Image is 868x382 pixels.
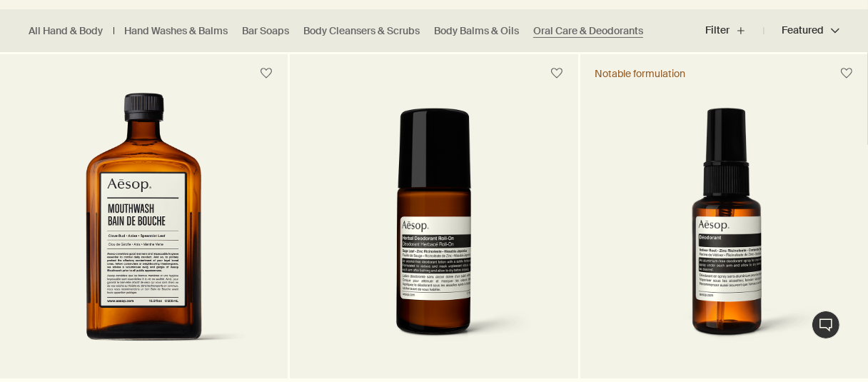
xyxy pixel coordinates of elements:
a: Body Cleansers & Scrubs [303,24,420,38]
button: Save to cabinet [253,61,279,86]
a: All Hand & Body [29,24,103,38]
img: Herbal Déodorant Roll-On in amber glass bottle [311,108,556,357]
img: Deodorant in amber plastic bottle [602,108,847,357]
a: Bar Soaps [242,24,289,38]
a: Herbal Déodorant Roll-On in amber glass bottle [290,93,577,378]
a: Hand Washes & Balms [124,24,228,38]
button: Featured [764,14,839,48]
a: Body Balms & Oils [434,24,519,38]
button: Filter [705,14,764,48]
img: Mouthwash in amber glass bottle [37,93,251,357]
button: Live Assistance [812,311,840,339]
button: Save to cabinet [544,61,570,86]
a: Deodorant in amber plastic bottle [580,93,868,378]
div: Notable formulation [595,67,685,80]
a: Oral Care & Deodorants [533,24,643,38]
button: Save to cabinet [834,61,859,86]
